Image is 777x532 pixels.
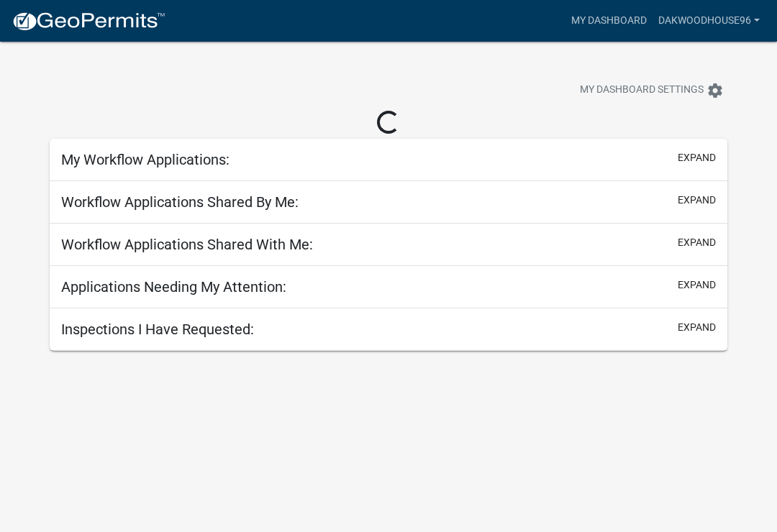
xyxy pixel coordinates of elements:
[706,82,724,99] i: settings
[61,193,299,211] h5: Workflow Applications Shared By Me:
[580,82,704,99] span: My Dashboard Settings
[61,321,254,338] h5: Inspections I Have Requested:
[678,193,716,208] button: expand
[678,235,716,250] button: expand
[565,7,653,35] a: My Dashboard
[678,278,716,293] button: expand
[61,278,286,295] h5: Applications Needing My Attention:
[678,150,716,165] button: expand
[678,320,716,335] button: expand
[61,151,230,168] h5: My Workflow Applications:
[653,7,765,35] a: Dakwoodhouse96
[568,76,735,104] button: My Dashboard Settingssettings
[61,236,313,253] h5: Workflow Applications Shared With Me:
